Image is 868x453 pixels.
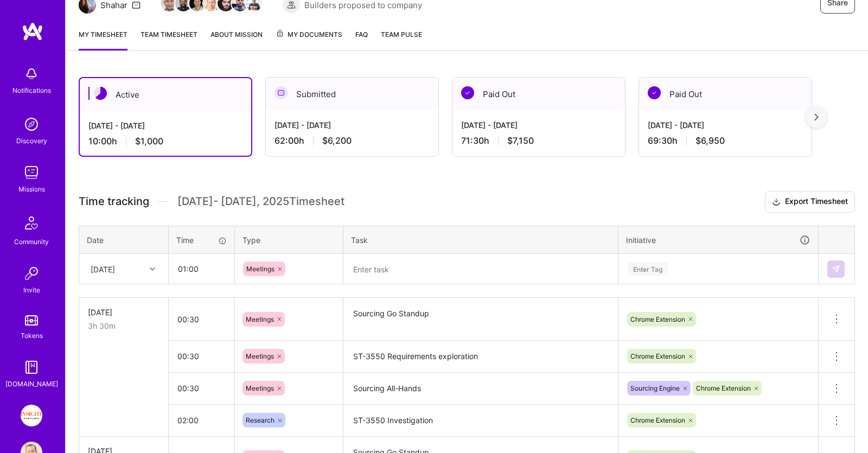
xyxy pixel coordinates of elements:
img: Submitted [275,86,288,99]
div: [DATE] - [DATE] [275,119,430,131]
i: icon Mail [132,1,141,9]
img: tokens [25,315,38,326]
img: Community [18,210,44,236]
span: Chrome Extension [630,352,685,360]
div: [DATE] - [DATE] [461,119,616,131]
a: Insight Partners: Data & AI - Sourcing [18,405,45,426]
textarea: Sourcing All-Hands [344,374,617,404]
div: 69:30 h [648,135,803,146]
input: HH:MM [169,406,234,435]
div: Paid Out [452,78,625,111]
img: discovery [21,113,42,135]
th: Type [235,226,343,254]
img: Insight Partners: Data & AI - Sourcing [21,405,42,426]
div: Paid Out [639,78,812,111]
img: Invite [21,263,42,284]
div: Time [176,234,227,246]
img: Paid Out [648,86,661,99]
textarea: Sourcing Go Standup [344,299,617,340]
input: HH:MM [169,254,234,283]
span: $1,000 [135,136,163,147]
div: Tokens [21,330,43,341]
span: Meetings [246,384,274,392]
span: Meetings [246,265,275,273]
textarea: ST-3550 Requirements exploration [344,342,617,372]
span: $6,950 [695,135,725,146]
i: icon Download [772,196,781,208]
img: Submit [832,265,840,273]
div: Discovery [16,135,47,146]
div: 3h 30m [88,320,159,331]
span: $7,150 [507,135,534,146]
span: [DATE] - [DATE] , 2025 Timesheet [177,195,344,208]
div: Notifications [12,85,51,96]
a: My Documents [276,29,342,50]
div: [DATE] [91,263,115,275]
span: Time tracking [79,195,149,208]
th: Date [79,226,169,254]
div: Community [14,236,49,247]
img: bell [21,63,42,85]
span: Chrome Extension [630,416,685,424]
a: FAQ [355,29,368,50]
div: [DATE] - [DATE] [88,120,242,131]
span: Team Pulse [381,30,422,39]
button: Export Timesheet [765,191,855,213]
div: Submitted [266,78,438,111]
img: guide book [21,356,42,378]
a: About Mission [210,29,263,50]
div: 62:00 h [275,135,430,146]
i: icon Chevron [150,266,155,272]
a: My timesheet [79,29,127,50]
img: right [814,113,819,121]
th: Task [343,226,618,254]
img: Paid Out [461,86,474,99]
span: Chrome Extension [630,315,685,323]
div: 10:00 h [88,136,242,147]
span: Chrome Extension [696,384,751,392]
textarea: ST-3550 Investigation [344,406,617,436]
div: Missions [18,183,45,195]
div: [DATE] [88,307,159,318]
div: Active [80,78,251,111]
div: 71:30 h [461,135,616,146]
span: My Documents [276,29,342,41]
img: Active [94,87,107,100]
span: Research [246,416,275,424]
input: HH:MM [169,342,234,371]
div: [DOMAIN_NAME] [5,378,58,390]
div: Invite [23,284,40,296]
span: Meetings [246,315,274,323]
a: Team Pulse [381,29,422,50]
a: Team timesheet [141,29,197,50]
img: teamwork [21,162,42,183]
img: logo [22,22,43,41]
div: Initiative [626,234,810,246]
input: HH:MM [169,374,234,403]
span: Sourcing Engine [630,384,680,392]
span: Meetings [246,352,274,360]
span: $6,200 [322,135,352,146]
div: Enter Tag [628,260,668,277]
input: HH:MM [169,305,234,334]
div: [DATE] - [DATE] [648,119,803,131]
